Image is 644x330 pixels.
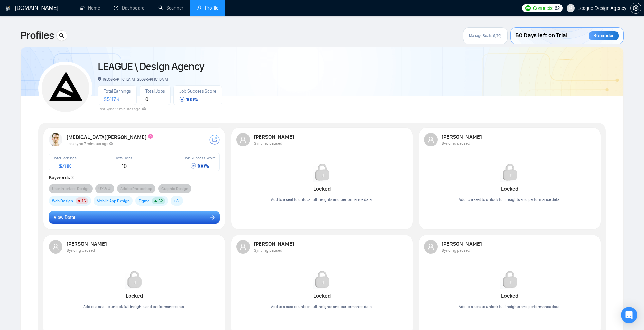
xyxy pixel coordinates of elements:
[67,248,95,253] span: Syncing paused
[49,211,220,224] button: View Detailarrow-right
[122,163,126,169] span: 10
[67,141,113,146] span: Last sync 7 minutes ago
[240,136,246,143] span: user
[71,176,74,179] span: info-circle
[104,88,131,94] span: Total Earnings
[98,60,204,73] a: LEAGUE \ Design Agency
[158,198,163,203] span: 52
[621,307,637,323] div: Open Intercom Messenger
[104,96,119,102] span: $ 5117K
[49,175,75,180] strong: Keywords
[139,197,149,204] span: Figma
[442,248,470,253] span: Syncing paused
[83,304,185,309] span: Add to a seat to unlock full insights and performance data.
[114,5,145,11] a: dashboardDashboard
[52,243,59,250] span: user
[184,156,216,160] span: Job Success Score
[533,4,553,12] span: Connects:
[313,163,332,182] img: Locked
[630,3,641,14] button: setting
[98,185,111,192] span: UX & UI
[271,197,373,202] span: Add to a seat to unlock full insights and performance data.
[67,241,108,247] strong: [PERSON_NAME]
[97,197,130,204] span: Mobile App Design
[427,136,434,143] span: user
[313,186,331,192] strong: Locked
[190,163,209,169] span: 100 %
[254,241,295,247] strong: [PERSON_NAME]
[174,197,179,204] span: + 8
[120,185,152,192] span: Adobe Photoshop
[98,107,146,111] span: Last Sync 23 minutes ago
[52,185,90,192] span: User Interface Design
[80,5,100,11] a: homeHome
[254,248,282,253] span: Syncing paused
[459,197,560,202] span: Add to a seat to unlock full insights and performance data.
[515,30,568,41] span: 50 Days left on Trial
[161,185,188,192] span: Graphic Design
[568,6,573,11] span: user
[125,270,144,289] img: Locked
[67,134,154,140] strong: [MEDICAL_DATA][PERSON_NAME]
[98,77,102,81] span: environment
[630,5,641,11] a: setting
[442,134,483,140] strong: [PERSON_NAME]
[313,270,332,289] img: Locked
[459,304,560,309] span: Add to a seat to unlock full insights and performance data.
[179,96,198,103] span: 100 %
[501,186,518,192] strong: Locked
[469,33,502,38] span: Manage Seats (1/10)
[427,243,434,250] span: user
[254,134,295,140] strong: [PERSON_NAME]
[631,5,641,11] span: setting
[210,215,215,220] span: arrow-right
[148,134,154,140] img: top_rated_plus
[59,163,71,169] span: $ 78K
[525,5,531,11] img: upwork-logo.png
[54,214,76,221] span: View Detail
[126,293,143,299] strong: Locked
[555,4,560,12] span: 62
[271,304,373,309] span: Add to a seat to unlock full insights and performance data.
[98,77,168,82] span: [GEOGRAPHIC_DATA], [GEOGRAPHIC_DATA]
[6,3,11,14] img: logo
[179,88,216,94] span: Job Success Score
[500,270,519,289] img: Locked
[42,65,90,112] img: LEAGUE \ Design Agency
[500,163,519,182] img: Locked
[254,141,282,146] span: Syncing paused
[205,5,218,11] span: Profile
[442,141,470,146] span: Syncing paused
[52,197,73,204] span: Web Design
[197,5,202,10] span: user
[240,243,246,250] span: user
[56,30,67,41] button: search
[49,133,62,146] img: USER
[53,156,77,160] span: Total Earnings
[313,293,331,299] strong: Locked
[57,33,67,38] span: search
[115,156,132,160] span: Total Jobs
[158,5,183,11] a: searchScanner
[442,241,483,247] strong: [PERSON_NAME]
[145,96,148,102] span: 0
[589,31,619,40] div: Reminder
[145,88,165,94] span: Total Jobs
[501,293,518,299] strong: Locked
[20,28,54,44] span: Profiles
[82,198,86,203] span: 16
